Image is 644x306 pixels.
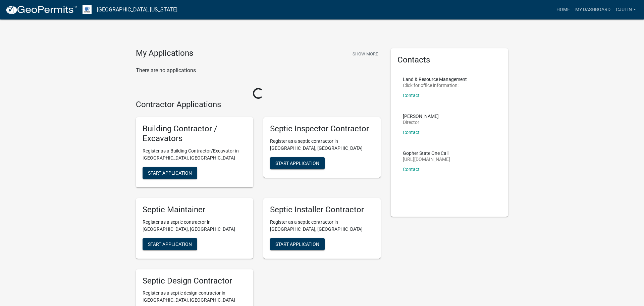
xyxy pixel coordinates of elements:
p: Register as a septic contractor in [GEOGRAPHIC_DATA], [GEOGRAPHIC_DATA] [270,138,374,152]
h5: Contacts [397,55,501,65]
button: Show More [350,48,381,59]
a: My Dashboard [573,3,613,16]
button: Start Application [143,238,197,250]
span: Start Application [148,170,192,175]
p: Director [403,120,439,125]
button: Start Application [270,238,325,250]
a: Contact [403,130,420,135]
p: Gopher State One Call [403,151,450,156]
span: Start Application [275,241,319,247]
h5: Septic Maintainer [143,205,247,215]
img: Otter Tail County, Minnesota [83,5,92,14]
p: [URL][DOMAIN_NAME] [403,157,450,162]
p: Register as a septic contractor in [GEOGRAPHIC_DATA], [GEOGRAPHIC_DATA] [270,219,374,233]
p: Land & Resource Management [403,77,467,82]
h5: Septic Inspector Contractor [270,124,374,134]
p: [PERSON_NAME] [403,114,439,119]
a: Contact [403,167,420,172]
p: Register as a Building Contractor/Excavator in [GEOGRAPHIC_DATA], [GEOGRAPHIC_DATA] [143,147,247,162]
h5: Septic Installer Contractor [270,205,374,215]
a: cjulin [613,3,639,16]
h5: Septic Design Contractor [143,276,247,286]
span: Start Application [148,241,192,247]
p: There are no applications [136,67,381,75]
button: Start Application [143,167,197,179]
button: Start Application [270,157,325,169]
a: [GEOGRAPHIC_DATA], [US_STATE] [97,4,177,15]
p: Register as a septic design contractor in [GEOGRAPHIC_DATA], [GEOGRAPHIC_DATA] [143,290,247,304]
p: Register as a septic contractor in [GEOGRAPHIC_DATA], [GEOGRAPHIC_DATA] [143,219,247,233]
a: Contact [403,93,420,98]
h5: Building Contractor / Excavators [143,124,247,143]
h4: My Applications [136,48,193,58]
p: Click for office information: [403,83,467,88]
h4: Contractor Applications [136,100,381,110]
span: Start Application [275,161,319,166]
a: Home [554,3,573,16]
